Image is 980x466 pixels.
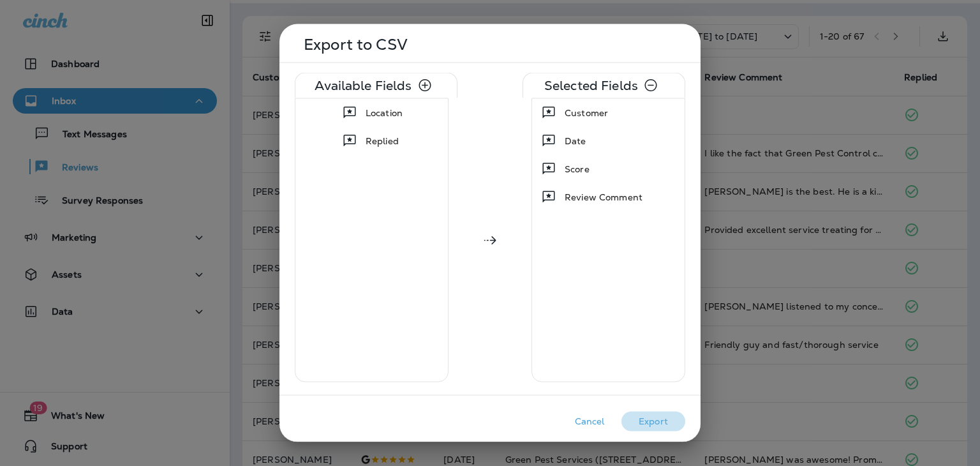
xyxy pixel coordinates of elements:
[544,80,638,91] p: Selected Fields
[366,107,403,119] span: Location
[565,191,642,204] span: Review Comment
[304,40,680,50] p: Export to CSV
[315,80,412,91] p: Available Fields
[412,73,438,98] button: Select All
[565,163,590,176] span: Score
[565,135,586,147] span: Date
[638,73,664,98] button: Remove All
[366,135,399,147] span: Replied
[621,412,685,432] button: Export
[565,107,608,119] span: Customer
[558,412,621,432] button: Cancel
